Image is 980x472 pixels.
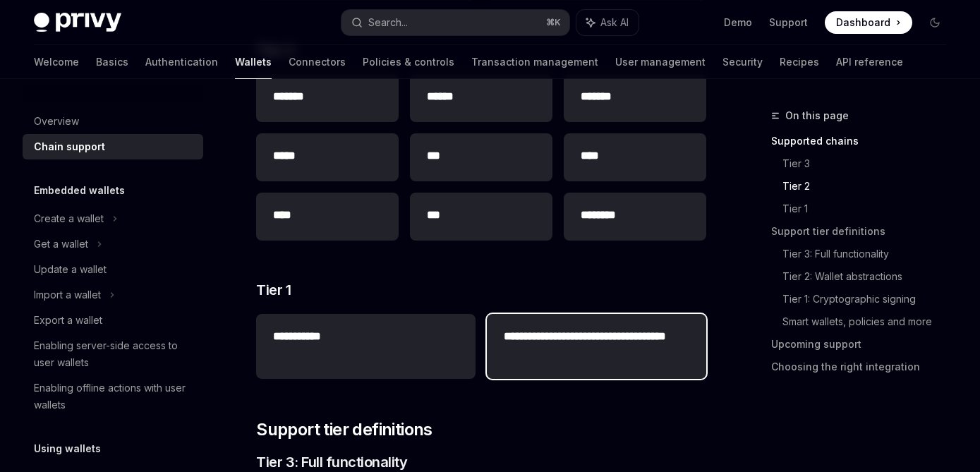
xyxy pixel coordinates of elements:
a: Smart wallets, policies and more [782,310,957,333]
a: Supported chains [771,130,957,152]
h5: Embedded wallets [34,182,125,199]
a: Support tier definitions [771,220,957,243]
button: Toggle dark mode [924,11,946,34]
a: Wallets [235,45,272,79]
a: Demo [724,16,752,30]
img: dark logo [34,13,121,32]
div: Search... [368,14,408,31]
div: Get a wallet [34,236,88,253]
a: Dashboard [825,11,912,34]
a: Upcoming support [771,333,957,356]
a: Tier 3 [782,152,957,175]
a: Chain support [23,134,203,159]
span: Ask AI [600,16,629,30]
a: Connectors [289,45,346,79]
span: Support tier definitions [256,418,432,441]
a: Support [769,16,808,30]
div: Update a wallet [34,261,107,278]
a: Basics [96,45,128,79]
span: Tier 1 [256,280,291,300]
a: Export a wallet [23,308,203,333]
a: Enabling offline actions with user wallets [23,375,203,418]
a: Recipes [780,45,819,79]
a: User management [615,45,706,79]
a: Tier 2: Wallet abstractions [782,265,957,288]
a: Choosing the right integration [771,356,957,378]
a: Tier 3: Full functionality [782,243,957,265]
a: Tier 1 [782,198,957,220]
a: Tier 2 [782,175,957,198]
span: On this page [785,107,849,124]
button: Ask AI [576,10,639,35]
div: Enabling offline actions with user wallets [34,380,195,413]
a: Update a wallet [23,257,203,282]
div: Overview [34,113,79,130]
h5: Using wallets [34,440,101,457]
a: API reference [836,45,903,79]
span: Tier 3: Full functionality [256,452,407,472]
span: Dashboard [836,16,890,30]
a: Tier 1: Cryptographic signing [782,288,957,310]
a: Security [722,45,763,79]
a: Transaction management [471,45,598,79]
div: Enabling server-side access to user wallets [34,337,195,371]
div: Chain support [34,138,105,155]
a: Overview [23,109,203,134]
a: Enabling server-side access to user wallets [23,333,203,375]
a: Policies & controls [363,45,454,79]
div: Create a wallet [34,210,104,227]
a: Authentication [145,45,218,79]
a: Welcome [34,45,79,79]
div: Import a wallet [34,286,101,303]
button: Search...⌘K [341,10,569,35]
span: ⌘ K [546,17,561,28]
div: Export a wallet [34,312,102,329]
